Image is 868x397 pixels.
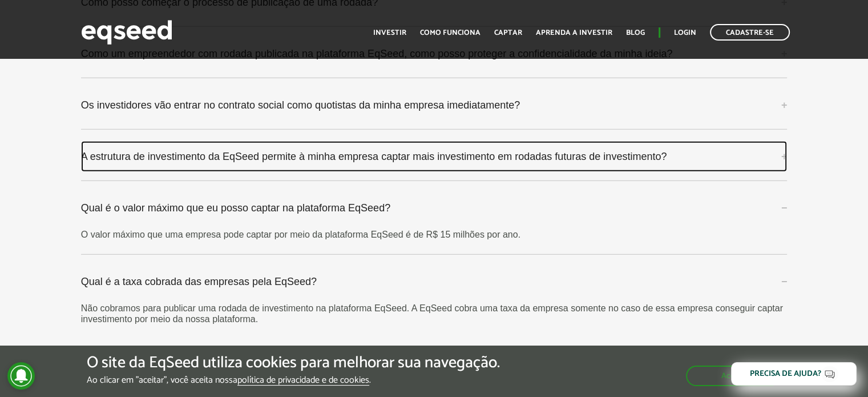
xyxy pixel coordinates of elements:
[710,24,790,41] a: Cadastre-se
[237,376,369,386] a: política de privacidade e de cookies
[81,17,172,47] img: EqSeed
[87,375,500,386] p: Ao clicar em "aceitar", você aceita nossa .
[626,29,645,37] a: Blog
[81,303,788,324] p: Não cobramos para publicar uma rodada de investimento na plataforma EqSeed. A EqSeed cobra uma ta...
[87,354,500,372] h5: O site da EqSeed utiliza cookies para melhorar sua navegação.
[81,141,788,172] a: A estrutura de investimento da EqSeed permite à minha empresa captar mais investimento em rodadas...
[494,29,522,37] a: Captar
[420,29,481,37] a: Como funciona
[81,90,788,121] a: Os investidores vão entrar no contrato social como quotistas da minha empresa imediatamente?
[81,266,788,297] a: Qual é a taxa cobrada das empresas pela EqSeed?
[674,29,696,37] a: Login
[373,29,406,37] a: Investir
[536,29,612,37] a: Aprenda a investir
[81,193,788,223] a: Qual é o valor máximo que eu posso captar na plataforma EqSeed?
[81,229,788,240] p: O valor máximo que uma empresa pode captar por meio da plataforma EqSeed é de R$ 15 milhões por ano.
[686,366,781,386] button: Aceitar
